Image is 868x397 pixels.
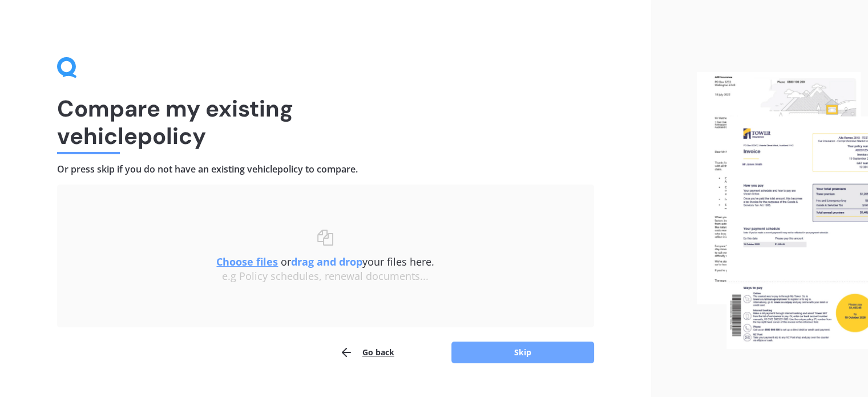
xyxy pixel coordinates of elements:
b: drag and drop [291,255,362,268]
button: Go back [340,341,394,364]
button: Skip [451,342,594,363]
h4: Or press skip if you do not have an existing vehicle policy to compare. [57,163,594,175]
u: Choose files [216,255,278,268]
span: or your files here. [216,255,434,268]
div: e.g Policy schedules, renewal documents... [80,270,571,283]
img: files.webp [697,72,868,349]
h1: Compare my existing vehicle policy [57,95,594,150]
